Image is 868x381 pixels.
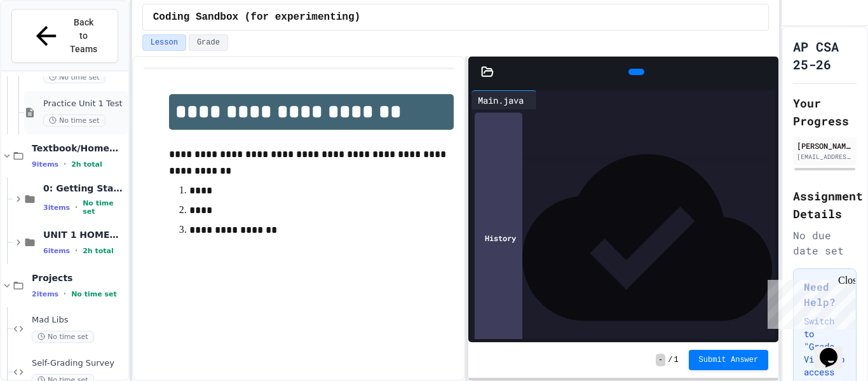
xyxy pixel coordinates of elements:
div: Chat with us now!Close [5,5,88,81]
span: 0: Getting Started [43,183,126,194]
span: No time set [83,199,126,216]
h1: AP CSA 25-26 [793,38,857,73]
button: Lesson [142,34,186,51]
button: Submit Answer [689,350,769,370]
div: No due date set [793,228,857,258]
span: • [75,246,78,256]
span: Textbook/Homework (CSAwesome) [32,142,126,154]
div: History [475,113,522,363]
span: 9 items [32,160,58,169]
span: No time set [32,331,94,343]
span: Back to Teams [69,16,98,56]
span: • [75,202,78,212]
div: [PERSON_NAME] [797,140,853,151]
div: Main.java [471,90,537,109]
span: • [64,159,66,169]
span: / [668,355,672,365]
span: Mad Libs [32,315,126,326]
span: No time set [43,114,105,127]
span: 2h total [83,247,114,255]
iframe: chat widget [763,275,855,329]
span: UNIT 1 HOMEWORK (DUE BEFORE UNIT 1 TEST) [43,229,126,240]
div: Main.java [471,94,530,107]
span: No time set [43,71,105,83]
span: - [656,354,665,366]
span: Projects [32,272,126,284]
span: 6 items [43,247,70,255]
span: Practice Unit 1 Test [43,99,126,109]
h2: Your Progress [793,94,857,130]
span: 3 items [43,204,70,212]
span: 1 [674,355,678,365]
span: No time set [71,290,117,298]
span: Submit Answer [699,355,759,365]
button: Back to Teams [11,9,118,63]
iframe: chat widget [815,330,855,368]
span: 2 items [32,290,58,298]
span: Coding Sandbox (for experimenting) [153,10,360,25]
span: • [64,289,66,299]
span: 2h total [71,160,102,169]
span: Self-Grading Survey [32,358,126,369]
button: Grade [189,34,228,51]
h2: Assignment Details [793,187,857,223]
div: [EMAIL_ADDRESS][DOMAIN_NAME] [797,152,853,162]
